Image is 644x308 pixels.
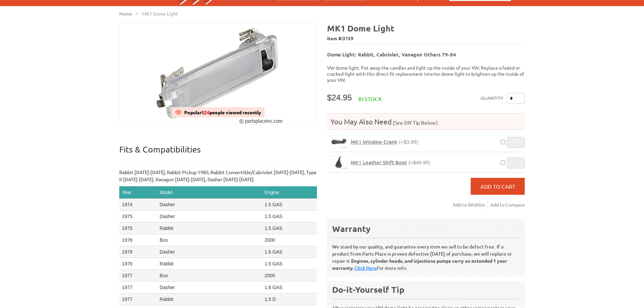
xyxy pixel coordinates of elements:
[330,135,347,148] a: MK1 Window Crank
[153,23,283,124] img: MK1 Dome Light
[408,160,430,165] span: (+$49.95)
[157,282,262,293] td: Dasher
[327,117,525,126] h4: You May Also Need
[142,10,178,17] span: MK1 Dome Light
[453,200,488,209] a: Add to Wishlist
[119,211,157,222] td: 1975
[262,199,317,211] td: 1.5 GAS
[471,178,525,195] button: Add to Cart
[262,293,317,305] td: 1.5 D
[119,258,157,270] td: 1976
[331,156,347,168] img: MK1 Leather Shift Boot
[157,234,262,246] td: Bus
[157,222,262,234] td: Rabbit
[119,246,157,258] td: 1976
[119,222,157,234] td: 1975
[157,186,262,199] th: Model
[119,199,157,211] td: 1974
[157,293,262,305] td: Rabbit
[358,95,382,102] span: In stock
[119,293,157,305] td: 1977
[327,51,456,58] b: Dome Light: Rabbit, Cabriolet, Vanagon Others 79-84
[119,282,157,293] td: 1977
[327,34,525,44] span: Item #:
[480,183,515,190] span: Add to Cart
[184,107,261,117] div: Popular!: people viewed recently
[262,246,317,258] td: 1.6 GAS
[204,109,209,115] span: 24
[119,186,157,199] th: Year
[351,159,407,166] span: MK1 Leather Shift Boot
[327,65,525,83] p: VW dome light. Put away the candles and light up the inside of your VW. Replace a faded or cracke...
[157,258,262,270] td: Rabbit
[119,10,132,17] a: Home
[351,159,430,166] a: MK1 Leather Shift Boot(+$49.95)
[332,258,507,271] b: Engines, cylinder heads, and injections pumps carry an extended 1 year warranty.
[327,23,394,33] b: MK1 Dome Light
[175,109,181,115] img: View
[330,156,347,169] a: MK1 Leather Shift Boot
[343,35,353,41] span: 3159
[262,258,317,270] td: 1.5 GAS
[119,270,157,282] td: 1977
[119,234,157,246] td: 1976
[262,282,317,293] td: 1.6 GAS
[354,265,377,271] a: Click Here
[480,93,503,104] label: Quantity
[262,186,317,199] th: Engine
[351,139,418,145] a: MK1 Window Crank(+$3.95)
[490,200,525,209] a: Add to Compare
[157,211,262,222] td: Dasher
[327,93,352,102] span: $24.95
[262,211,317,222] td: 1.5 GAS
[351,138,397,145] span: MK1 Window Crank
[119,169,317,183] p: Rabbit [DATE]-[DATE], Rabbit Pickup 1980, Rabbit Convertible/Cabriolet [DATE]-[DATE], Type II [DA...
[399,139,418,145] span: (+$3.95)
[119,144,317,162] p: Fits & Compatibilities
[331,135,347,148] img: MK1 Window Crank
[392,119,438,126] span: (See DIY Tip Below)
[262,234,317,246] td: 2000
[262,222,317,234] td: 1.5 GAS
[332,238,520,271] p: We stand by our quality, and guarantee every item we sell to be defect free. If a product from Pa...
[332,284,404,295] b: Do-it-Yourself Tip
[157,246,262,258] td: Dasher
[157,199,262,211] td: Dasher
[262,270,317,282] td: 2000
[332,223,520,234] div: Warranty
[157,270,262,282] td: Bus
